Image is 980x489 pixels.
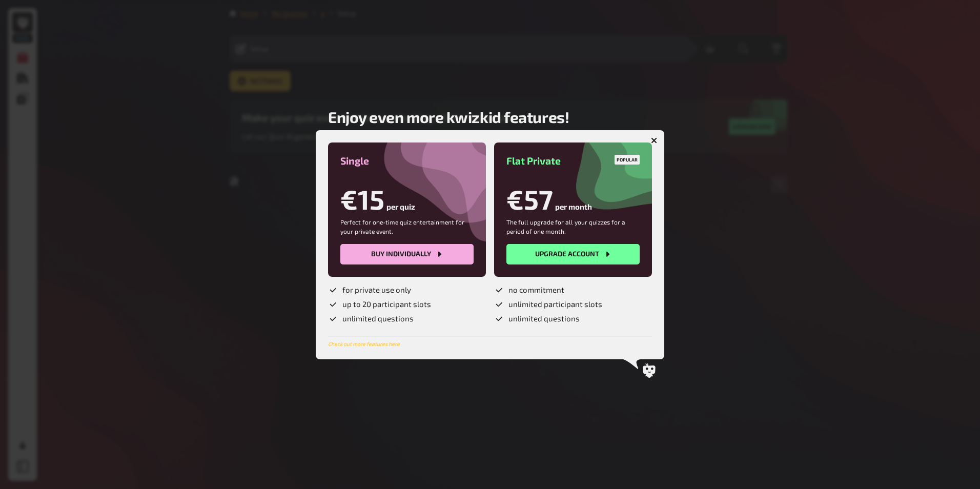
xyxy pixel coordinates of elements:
[508,285,564,295] span: no commitment
[555,202,592,215] span: per month
[386,202,415,215] span: per quiz
[340,244,474,264] button: Buy individually
[506,244,640,264] button: Upgrade account
[342,299,431,310] span: up to 20 participant slots
[506,155,640,167] h3: Flat Private
[342,314,414,324] span: unlimited questions
[340,155,474,167] h3: Single
[506,183,553,215] h1: €57
[328,341,400,347] a: Check out more features here
[615,155,640,165] div: Popular
[342,285,411,295] span: for private use only
[340,217,474,236] p: Perfect for one-time quiz entertainment for your private event.
[328,108,569,126] h2: Enjoy even more kwizkid features!
[506,217,640,236] p: The full upgrade for all your quizzes for a period of one month.
[508,299,602,310] span: unlimited participant slots
[340,183,384,215] h1: €15
[508,314,580,324] span: unlimited questions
